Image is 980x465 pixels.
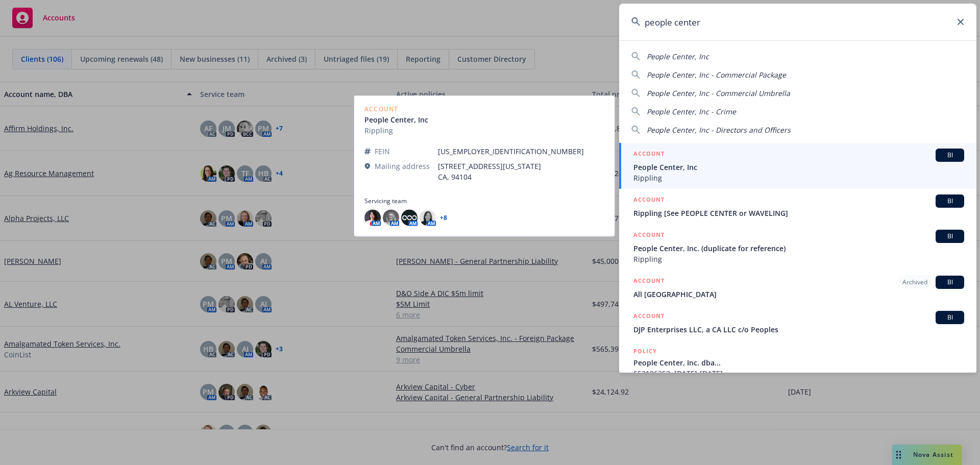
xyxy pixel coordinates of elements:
span: People Center, Inc [647,52,709,61]
span: People Center, Inc. (duplicate for reference) [633,243,964,254]
h5: ACCOUNT [633,311,665,323]
a: ACCOUNTArchivedBIAll [GEOGRAPHIC_DATA] [619,270,976,305]
span: BI [940,151,960,160]
span: People Center, Inc [633,162,964,173]
span: 652186353, [DATE]-[DATE] [633,368,964,379]
span: BI [940,278,960,287]
a: ACCOUNTBIDJP Enterprises LLC, a CA LLC c/o Peoples [619,305,976,340]
span: Rippling [See PEOPLE CENTER or WAVELING] [633,208,964,218]
span: BI [940,197,960,206]
input: Search... [619,4,976,40]
h5: ACCOUNT [633,276,665,288]
a: ACCOUNTBIRippling [See PEOPLE CENTER or WAVELING] [619,189,976,224]
a: ACCOUNTBIPeople Center, IncRippling [619,143,976,189]
h5: ACCOUNT [633,230,665,242]
a: POLICYPeople Center, Inc. dba...652186353, [DATE]-[DATE] [619,340,976,384]
span: Archived [902,278,927,287]
span: People Center, Inc - Commercial Package [647,70,786,80]
h5: ACCOUNT [633,149,665,161]
span: People Center, Inc. dba... [633,357,964,368]
span: DJP Enterprises LLC, a CA LLC c/o Peoples [633,324,964,335]
span: People Center, Inc - Directors and Officers [647,125,791,135]
span: All [GEOGRAPHIC_DATA] [633,289,964,300]
a: ACCOUNTBIPeople Center, Inc. (duplicate for reference)Rippling [619,224,976,270]
span: BI [940,232,960,241]
span: People Center, Inc - Commercial Umbrella [647,88,790,98]
span: BI [940,313,960,322]
span: Rippling [633,173,964,183]
span: People Center, Inc - Crime [647,107,736,116]
span: Rippling [633,254,964,264]
h5: ACCOUNT [633,194,665,207]
h5: POLICY [633,346,657,356]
